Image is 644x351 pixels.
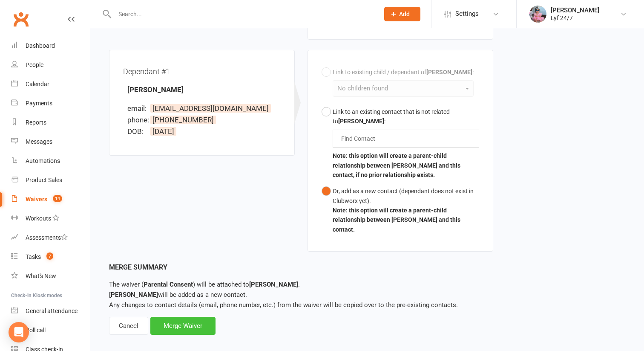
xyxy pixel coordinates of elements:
div: Roll call [26,327,46,334]
div: Link to an existing contact that is not related to : [333,107,479,126]
a: What's New [11,267,90,286]
div: Merge Summary [109,262,625,273]
div: Lyf 24/7 [551,14,599,22]
strong: [PERSON_NAME] [127,85,184,94]
a: Clubworx [10,9,32,30]
a: Dashboard [11,36,90,55]
span: 14 [53,195,62,202]
p: Any changes to contact details (email, phone number, etc.) from the waiver will be copied over to... [109,279,625,310]
span: will be added as a new contact. [109,291,247,299]
span: [DATE] [150,127,176,136]
div: Dependant #1 [123,64,281,79]
a: People [11,55,90,75]
div: Dashboard [26,42,55,49]
span: The waiver ( ) will be attached to . [109,281,300,288]
div: [PERSON_NAME] [551,6,599,14]
div: Messages [26,138,52,145]
button: Link to an existing contact that is not related to[PERSON_NAME]:Note: this option will create a p... [322,104,479,183]
a: Automations [11,151,90,171]
div: phone: [127,114,149,126]
div: What's New [26,273,56,279]
div: email: [127,103,149,114]
div: Tasks [26,253,41,260]
a: Product Sales [11,171,90,190]
strong: Parental Consent [144,281,193,288]
div: Automations [26,157,60,164]
span: [PHONE_NUMBER] [150,116,216,124]
div: Waivers [26,196,47,203]
a: Waivers 14 [11,190,90,209]
button: Add [384,7,420,21]
input: Search... [112,8,373,20]
div: Merge Waiver [150,317,216,335]
strong: [PERSON_NAME] [249,281,298,288]
img: thumb_image1747747990.png [529,6,546,23]
span: Add [399,11,410,17]
a: General attendance kiosk mode [11,302,90,321]
a: Tasks 7 [11,247,90,267]
div: People [26,61,43,68]
a: Roll call [11,321,90,340]
input: Find Contact [340,133,380,144]
b: [PERSON_NAME] [338,118,384,125]
div: Or, add as a new contact (dependant does not exist in Clubworx yet). [333,186,479,206]
div: DOB: [127,126,149,137]
a: Reports [11,113,90,132]
div: General attendance [26,307,78,314]
span: 7 [46,252,53,260]
div: Assessments [26,234,68,241]
b: Note: this option will create a parent-child relationship between [PERSON_NAME] and this contact. [333,207,460,233]
a: Payments [11,94,90,113]
b: Note: this option will create a parent-child relationship between [PERSON_NAME] and this contact,... [333,152,460,178]
div: Payments [26,100,52,107]
a: Calendar [11,75,90,94]
a: Messages [11,132,90,151]
div: Open Intercom Messenger [9,322,29,342]
span: Settings [455,4,479,23]
strong: [PERSON_NAME] [109,291,158,299]
div: Reports [26,119,46,126]
div: Calendar [26,81,49,87]
a: Workouts [11,209,90,228]
span: [EMAIL_ADDRESS][DOMAIN_NAME] [150,104,271,113]
button: Or, add as a new contact (dependant does not exist in Clubworx yet).Note: this option will create... [322,183,479,238]
div: Cancel [109,317,148,335]
div: Product Sales [26,177,62,183]
a: Assessments [11,228,90,247]
div: Workouts [26,215,51,222]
